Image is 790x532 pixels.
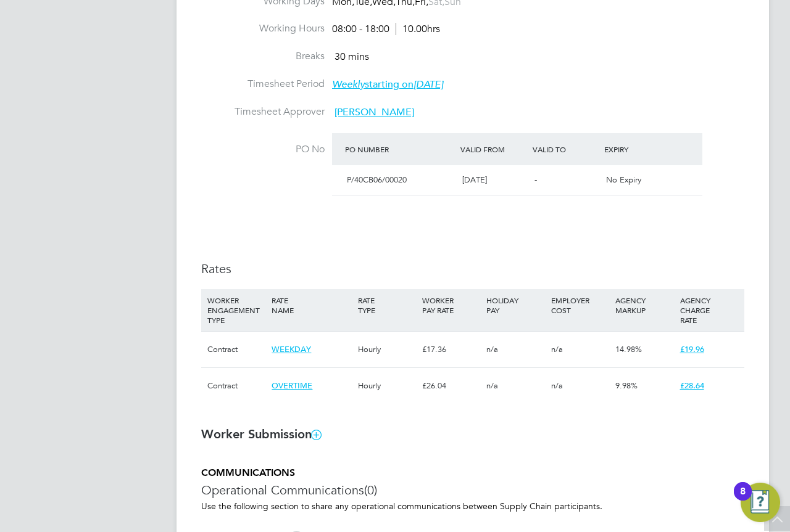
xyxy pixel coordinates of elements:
[204,332,268,367] div: Contract
[419,289,483,321] div: WORKER PAY RATE
[347,174,407,185] span: P/40CB06/00020
[615,380,638,391] span: 9.98%
[741,483,780,522] button: Open Resource Center, 8 new notifications
[201,501,744,512] p: Use the following section to share any operational communications between Supply Chain participants.
[201,261,744,277] h3: Rates
[355,289,419,321] div: RATE TYPE
[332,23,440,36] div: 08:00 - 18:00
[462,174,487,185] span: [DATE]
[355,332,419,367] div: Hourly
[483,289,547,321] div: HOLIDAY PAY
[201,482,744,498] h3: Operational Communications
[201,22,325,35] label: Working Hours
[201,105,325,118] label: Timesheet Approver
[486,344,498,354] span: n/a
[342,138,457,160] div: PO Number
[201,143,325,156] label: PO No
[355,368,419,404] div: Hourly
[204,368,268,404] div: Contract
[534,174,537,185] span: -
[201,467,744,480] h5: COMMUNICATIONS
[530,138,602,160] div: Valid To
[201,50,325,63] label: Breaks
[332,78,365,91] em: Weekly
[740,491,746,507] div: 8
[677,289,741,331] div: AGENCY CHARGE RATE
[204,289,268,331] div: WORKER ENGAGEMENT TYPE
[272,344,311,354] span: WEEKDAY
[268,289,354,321] div: RATE NAME
[396,23,440,35] span: 10.00hrs
[364,482,377,498] span: (0)
[414,78,443,91] em: [DATE]
[457,138,530,160] div: Valid From
[606,174,641,185] span: No Expiry
[601,138,673,160] div: Expiry
[548,289,612,321] div: EMPLOYER COST
[612,289,676,321] div: AGENCY MARKUP
[551,380,563,391] span: n/a
[419,332,483,367] div: £17.36
[332,78,443,91] span: starting on
[486,380,498,391] span: n/a
[201,427,321,441] b: Worker Submission
[680,380,704,391] span: £28.64
[201,78,325,91] label: Timesheet Period
[615,344,642,354] span: 14.98%
[680,344,704,354] span: £19.96
[551,344,563,354] span: n/a
[272,380,312,391] span: OVERTIME
[335,106,414,118] span: [PERSON_NAME]
[335,51,369,63] span: 30 mins
[419,368,483,404] div: £26.04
